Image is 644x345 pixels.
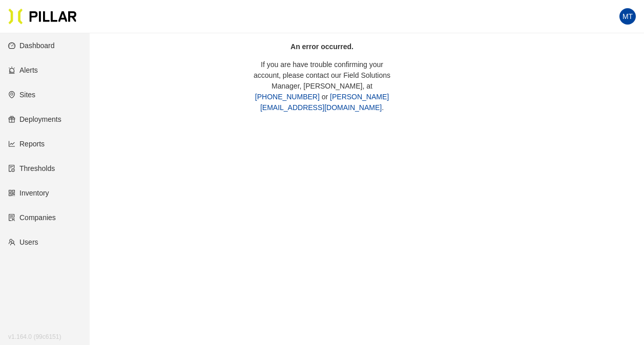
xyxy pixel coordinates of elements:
img: Pillar Technologies [8,8,77,25]
a: teamUsers [8,238,38,246]
a: dashboardDashboard [8,41,55,50]
p: An error occurred. [251,41,394,52]
a: alertAlerts [8,66,38,74]
a: qrcodeInventory [8,189,49,197]
p: If you are have trouble confirming your account, please contact our Field Solutions Manager, [PER... [251,59,394,113]
a: line-chartReports [8,140,45,148]
a: giftDeployments [8,115,61,123]
span: MT [622,8,633,25]
a: solutionCompanies [8,213,56,222]
a: [PHONE_NUMBER] [255,93,320,101]
a: environmentSites [8,91,35,99]
a: exceptionThresholds [8,164,55,172]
